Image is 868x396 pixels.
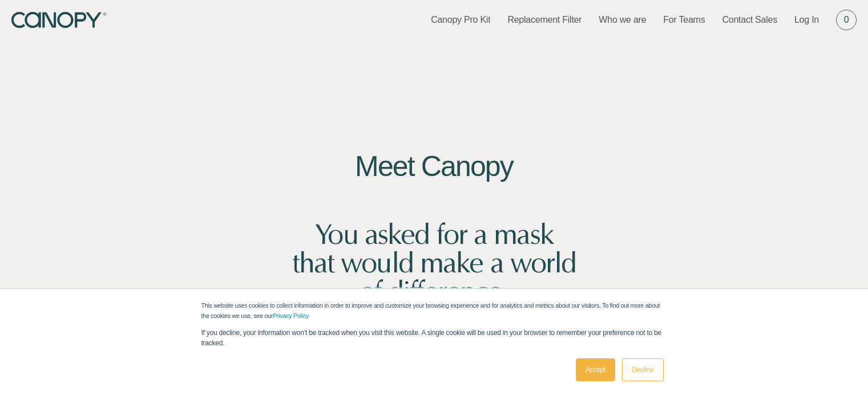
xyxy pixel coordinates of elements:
[283,152,586,181] h2: Meet Canopy
[794,14,819,26] a: Log In
[273,312,309,319] a: Privacy Policy
[663,14,705,26] a: For Teams
[599,14,646,26] a: Who we are
[507,14,582,26] a: Replacement Filter
[201,302,660,319] span: This website uses cookies to collect information in order to improve and customize your browsing ...
[431,14,490,26] a: Canopy Pro Kit
[722,14,777,26] a: Contact Sales
[844,14,849,26] span: 0
[283,192,586,334] h2: You asked for a mask that would make a world of difference. Together, we made it.
[201,328,667,348] p: If you decline, your information won’t be tracked when you visit this website. A single cookie wi...
[576,358,615,381] a: Accept
[836,10,857,30] a: 0
[622,358,663,381] a: Decline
